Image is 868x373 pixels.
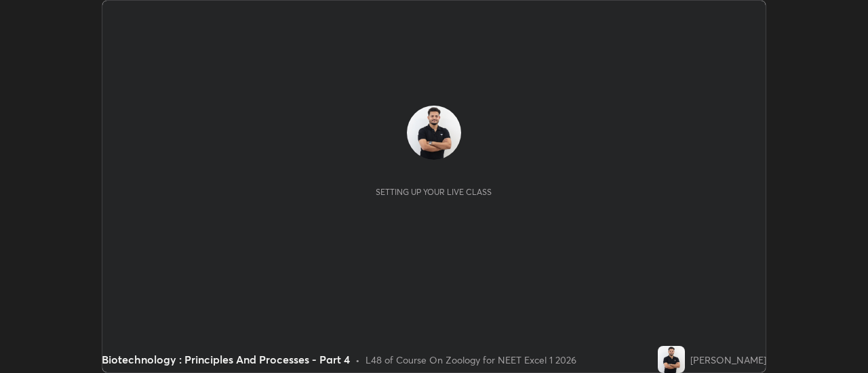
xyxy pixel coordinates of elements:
[366,353,576,367] div: L48 of Course On Zoology for NEET Excel 1 2026
[658,346,685,373] img: 368e1e20671c42e499edb1680cf54f70.jpg
[376,187,492,197] div: Setting up your live class
[355,353,360,367] div: •
[690,353,766,367] div: [PERSON_NAME]
[102,351,350,368] div: Biotechnology : Principles And Processes - Part 4
[407,106,461,160] img: 368e1e20671c42e499edb1680cf54f70.jpg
